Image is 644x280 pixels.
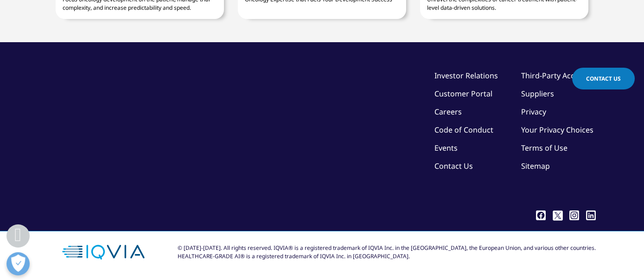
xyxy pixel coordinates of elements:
a: Customer Portal [434,89,492,99]
a: Careers [434,107,462,117]
a: Terms of Use [521,143,567,153]
span: Contact Us [586,75,621,83]
div: © [DATE]-[DATE]. All rights reserved. IQVIA® is a registered trademark of IQVIA Inc. in the [GEOG... [178,244,596,261]
button: Open Preferences [6,252,30,275]
a: Contact Us [434,161,473,171]
a: Contact Us [572,68,635,89]
a: Privacy [521,107,546,117]
a: Investor Relations [434,70,498,81]
a: Code of Conduct [434,125,493,135]
a: Third-Party Access [521,70,586,81]
a: Sitemap [521,161,550,171]
a: Your Privacy Choices [521,125,596,135]
a: Events [434,143,458,153]
a: Suppliers [521,89,554,99]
